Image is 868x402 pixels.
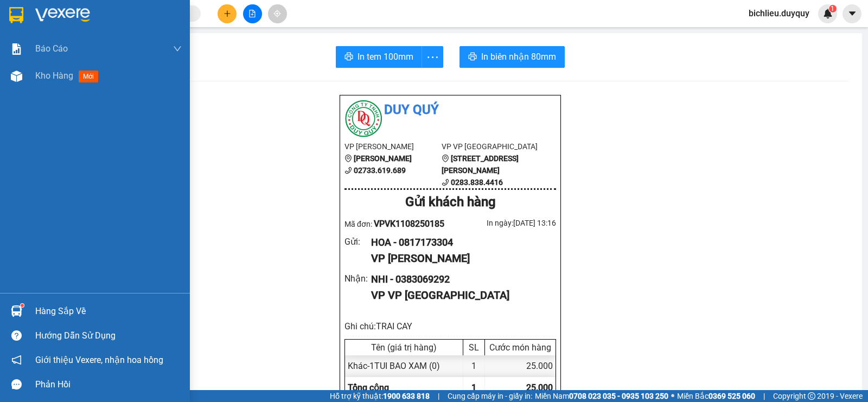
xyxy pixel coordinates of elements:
span: notification [11,355,22,365]
button: printerIn tem 100mm [336,46,422,68]
span: 25.000 [526,382,553,393]
div: Phản hồi [35,377,182,393]
div: Mã đơn: [344,217,450,231]
span: message [11,379,22,390]
img: logo-vxr [9,7,23,23]
div: Gửi : [344,235,371,248]
span: ⚪️ [671,394,674,398]
sup: 1 [829,5,837,12]
span: | [438,390,439,402]
span: | [763,390,765,402]
sup: 1 [21,304,24,307]
div: 25.000 [485,355,556,377]
span: VPVK1108250185 [374,219,444,229]
div: VP [PERSON_NAME] [371,250,547,267]
b: [STREET_ADDRESS][PERSON_NAME] [442,154,519,175]
span: mới [79,71,98,82]
span: Kho hàng [35,71,73,81]
span: phone [344,167,352,174]
button: printerIn biên nhận 80mm [459,46,565,68]
strong: 0708 023 035 - 0935 103 250 [569,392,668,400]
strong: 1900 633 818 [383,392,430,400]
div: NHI - 0383069292 [371,272,547,287]
b: [PERSON_NAME] [354,154,412,163]
button: file-add [243,4,262,23]
div: Ghi chú: TRAI CAY [344,320,556,333]
img: solution-icon [11,43,22,55]
img: warehouse-icon [11,71,22,82]
span: phone [442,178,449,186]
div: Cước món hàng [488,342,553,353]
div: VP VP [GEOGRAPHIC_DATA] [371,287,547,304]
img: icon-new-feature [823,9,833,18]
button: plus [218,4,237,23]
span: In tem 100mm [358,50,413,63]
div: Tên (giá trị hàng) [348,342,460,353]
li: VP VP [GEOGRAPHIC_DATA] [442,141,539,152]
li: VP [PERSON_NAME] [344,141,442,152]
div: SL [466,342,482,353]
div: Hướng dẫn sử dụng [35,328,182,344]
div: HOA - 0817173304 [371,235,547,250]
span: 1 [471,382,476,393]
div: Gửi khách hàng [344,192,556,213]
span: Cung cấp máy in - giấy in: [448,390,532,402]
span: bichlieu.duyquy [740,7,818,20]
span: down [173,44,182,53]
span: aim [273,10,281,17]
span: caret-down [847,9,857,18]
img: logo.jpg [344,100,382,138]
div: 1 [463,355,485,377]
li: Duy Quý [344,100,556,120]
div: In ngày: [DATE] 13:16 [450,217,556,229]
span: Hỗ trợ kỹ thuật: [330,390,430,402]
b: 0283.838.4416 [451,178,503,187]
span: Tổng cộng [348,382,389,393]
span: Miền Bắc [677,390,755,402]
b: 02733.619.689 [354,166,406,175]
span: Miền Nam [535,390,668,402]
span: file-add [248,10,256,17]
span: Khác - 1TUI BAO XAM (0) [348,361,440,371]
span: environment [344,155,352,162]
span: Giới thiệu Vexere, nhận hoa hồng [35,353,163,367]
button: caret-down [843,4,861,23]
span: In biên nhận 80mm [481,50,556,63]
span: copyright [808,392,815,400]
span: Báo cáo [35,42,68,55]
span: printer [468,52,477,62]
button: aim [268,4,287,23]
strong: 0369 525 060 [709,392,755,400]
span: plus [224,10,231,17]
div: Hàng sắp về [35,303,182,320]
span: environment [442,155,449,162]
span: more [422,50,443,64]
img: warehouse-icon [11,305,22,317]
div: Nhận : [344,272,371,285]
span: printer [344,52,353,62]
button: more [422,46,443,68]
span: 1 [831,5,834,12]
span: question-circle [11,330,22,341]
